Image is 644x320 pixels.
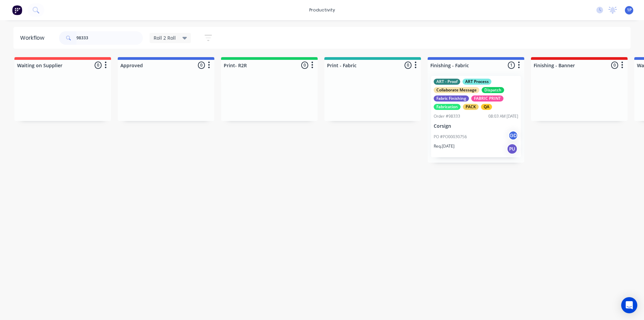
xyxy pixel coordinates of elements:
[434,123,518,129] p: Corsign
[154,34,176,41] span: Roll 2 Roll
[471,95,503,102] div: FABRIC PRINT
[463,79,491,85] div: ART Process
[434,79,460,85] div: ART - Proof
[481,104,492,110] div: QA
[463,104,479,110] div: PACK
[434,87,479,93] div: Collaborate Message
[621,297,637,313] div: Open Intercom Messenger
[434,104,461,110] div: Fabrication
[20,34,48,42] div: Workflow
[431,76,521,157] div: ART - ProofART ProcessCollaborate MessageDispatchFabric FinishingFABRIC PRINTFabricationPACKQAOrd...
[434,143,454,149] p: Req. [DATE]
[508,130,518,141] div: GD
[507,144,518,154] div: PU
[434,95,469,102] div: Fabric Finishing
[434,113,460,119] div: Order #98333
[76,31,143,45] input: Search for orders...
[306,5,338,15] div: productivity
[12,5,22,15] img: Factory
[434,134,467,140] p: PO #PO00030756
[627,7,632,13] span: 1P
[482,87,504,93] div: Dispatch
[488,113,518,119] div: 08:03 AM [DATE]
